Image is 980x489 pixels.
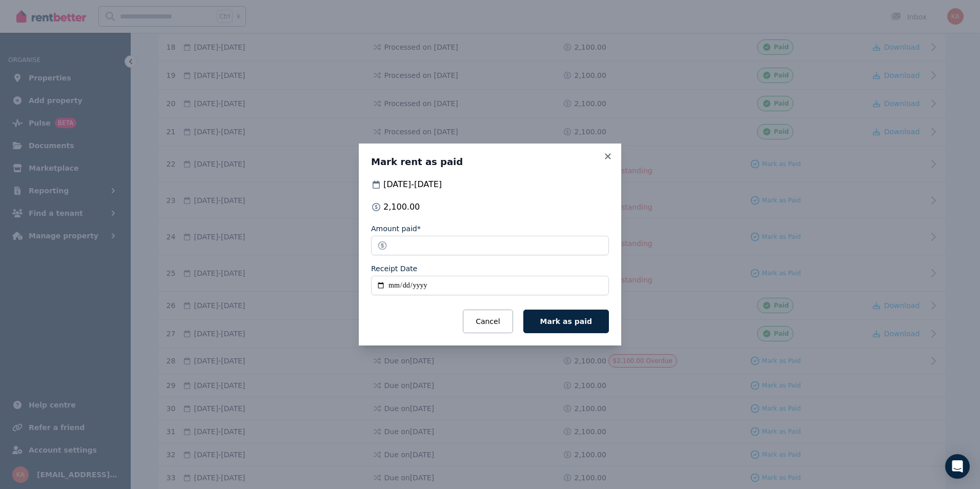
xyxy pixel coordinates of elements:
[371,156,609,168] h3: Mark rent as paid
[463,310,513,333] button: Cancel
[371,223,421,234] label: Amount paid*
[523,310,609,333] button: Mark as paid
[383,201,420,213] span: 2,100.00
[383,178,442,191] span: [DATE] - [DATE]
[371,263,417,274] label: Receipt Date
[945,454,970,479] div: Open Intercom Messenger
[540,317,592,325] span: Mark as paid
